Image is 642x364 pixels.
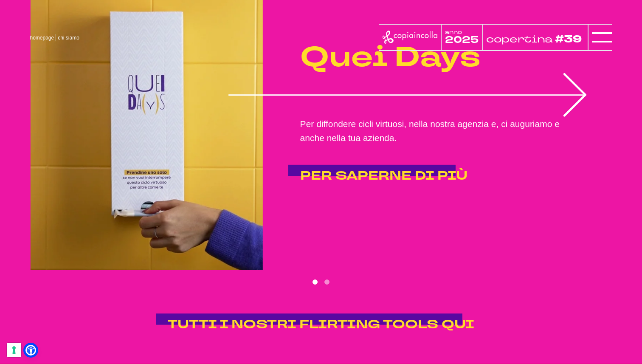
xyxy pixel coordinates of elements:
[14,14,20,20] img: logo_orange.svg
[24,14,42,20] div: v 4.0.25
[300,167,467,184] span: PER SAPERNE DI PIÙ
[300,169,467,183] a: PER SAPERNE DI PIÙ
[313,279,318,285] button: Go to slide 1
[486,32,554,45] tspan: copertina
[36,49,42,56] img: tab_domain_overview_orange.svg
[58,35,79,41] span: chi siamo
[7,343,21,357] button: Le tue preferenze relative al consenso per le tecnologie di tracciamento
[168,316,474,333] span: TUTTI I NOSTRI FLIRTING TOOLS QUI
[445,34,479,46] tspan: 2025
[97,50,138,56] div: Keyword (traffico)
[25,345,36,356] a: Open Accessibility Menu
[14,22,20,29] img: website_grey.svg
[445,29,462,36] tspan: anno
[556,32,584,47] tspan: #39
[30,277,612,288] ul: Select a slide to show
[324,279,329,285] button: Go to slide 2
[300,117,599,145] p: Per diffondere cicli virtuosi, nella nostra agenzia e, ci auguriamo e anche nella tua azienda.
[30,35,54,41] a: homepage
[22,22,121,29] div: [PERSON_NAME]: [DOMAIN_NAME]
[168,318,474,331] a: TUTTI I NOSTRI FLIRTING TOOLS QUI
[88,49,95,56] img: tab_keywords_by_traffic_grey.svg
[45,50,65,56] div: Dominio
